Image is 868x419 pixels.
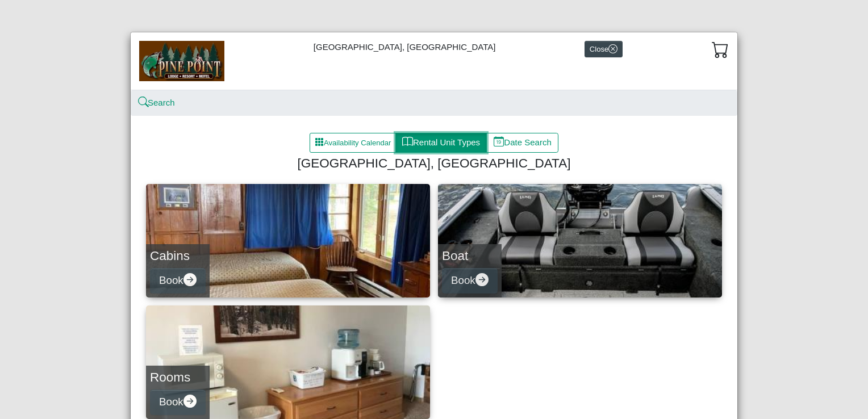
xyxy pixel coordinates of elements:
[475,273,489,286] svg: arrow right circle fill
[310,133,396,153] button: grid3x3 gap fillAvailability Calendar
[608,44,617,53] svg: x circle
[395,133,487,153] button: bookRental Unit Types
[315,137,324,146] svg: grid3x3 gap fill
[585,41,623,57] button: Closex circle
[183,273,197,286] svg: arrow right circle fill
[150,268,206,294] button: Bookarrow right circle fill
[486,133,558,153] button: calendar dateDate Search
[150,248,206,263] h4: Cabins
[183,395,197,408] svg: arrow right circle fill
[442,268,498,294] button: Bookarrow right circle fill
[139,98,148,107] svg: search
[139,41,224,81] img: b144ff98-a7e1-49bd-98da-e9ae77355310.jpg
[150,370,206,385] h4: Rooms
[712,41,729,58] svg: cart
[139,98,175,107] a: searchSearch
[131,32,737,90] div: [GEOGRAPHIC_DATA], [GEOGRAPHIC_DATA]
[150,389,206,415] button: Bookarrow right circle fill
[442,248,498,263] h4: Boat
[494,136,504,147] svg: calendar date
[402,136,413,147] svg: book
[151,156,717,171] h4: [GEOGRAPHIC_DATA], [GEOGRAPHIC_DATA]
